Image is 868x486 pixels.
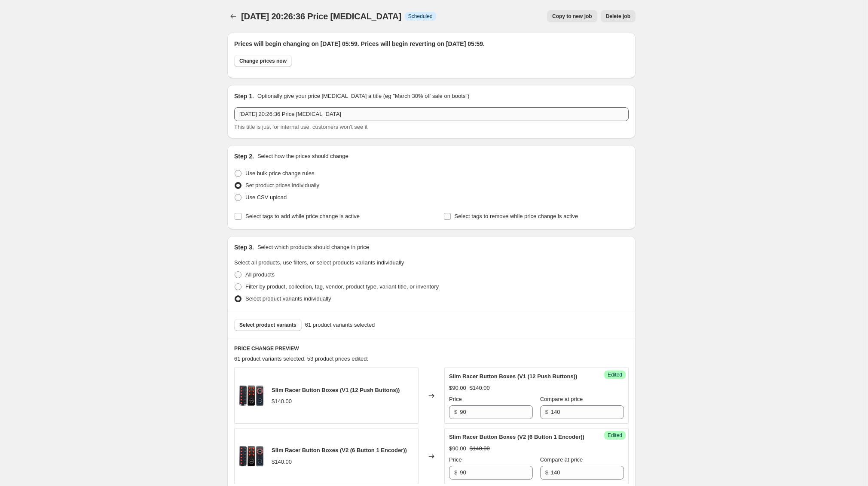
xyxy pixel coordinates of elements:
p: Select how the prices should change [257,152,348,161]
span: This title is just for internal use, customers won't see it [234,124,367,130]
span: Slim Racer Button Boxes (V1 (12 Push Buttons)) [449,373,577,380]
span: Filter by product, collection, tag, vendor, product type, variant title, or inventory [245,283,439,290]
button: Copy to new job [547,10,597,22]
span: Select tags to remove while price change is active [455,213,578,219]
span: Select tags to add while price change is active [245,213,360,219]
span: $ [545,409,548,415]
span: Use bulk price change rules [245,170,314,176]
span: Compare at price [540,396,583,402]
span: Copy to new job [552,13,592,20]
span: $140.00 [272,459,292,465]
span: $140.00 [470,445,490,452]
span: Delete job [606,13,630,20]
span: Scheduled [408,13,433,20]
span: Compare at price [540,456,583,463]
span: $ [545,469,548,476]
span: $140.00 [470,385,490,391]
button: Select product variants [234,319,302,331]
h2: Step 3. [234,243,254,252]
h2: Step 1. [234,92,254,100]
span: Price [449,396,462,402]
button: Change prices now [234,55,292,67]
span: Edited [608,371,622,378]
img: BundleTransparentProductImages_39_80x.png [239,443,265,469]
span: Use CSV upload [245,194,287,200]
span: Slim Racer Button Boxes (V1 (12 Push Buttons)) [272,387,400,393]
span: Slim Racer Button Boxes (V2 (6 Button 1 Encoder)) [449,434,584,440]
span: $ [454,409,457,415]
span: $90.00 [449,385,466,391]
span: [DATE] 20:26:36 Price [MEDICAL_DATA] [241,12,401,21]
span: Select all products, use filters, or select products variants individually [234,259,404,266]
h2: Step 2. [234,152,254,161]
span: 61 product variants selected [305,321,375,329]
span: Price [449,456,462,463]
span: Change prices now [239,58,287,64]
span: Select product variants [239,322,296,328]
span: Set product prices individually [245,182,319,188]
img: BundleTransparentProductImages_39_80x.png [239,383,265,409]
span: Slim Racer Button Boxes (V2 (6 Button 1 Encoder)) [272,447,407,453]
h2: Prices will begin changing on [DATE] 05:59. Prices will begin reverting on [DATE] 05:59. [234,39,629,48]
span: Edited [608,432,622,439]
button: Delete job [601,10,636,22]
button: Price change jobs [227,10,239,22]
span: $140.00 [272,398,292,404]
span: 61 product variants selected. 53 product prices edited: [234,355,368,362]
input: 30% off holiday sale [234,107,629,121]
p: Optionally give your price [MEDICAL_DATA] a title (eg "March 30% off sale on boots") [257,92,469,100]
h6: PRICE CHANGE PREVIEW [234,345,629,352]
span: $90.00 [449,445,466,452]
span: $ [454,469,457,476]
p: Select which products should change in price [257,243,369,252]
span: All products [245,271,275,278]
span: Select product variants individually [245,295,331,302]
